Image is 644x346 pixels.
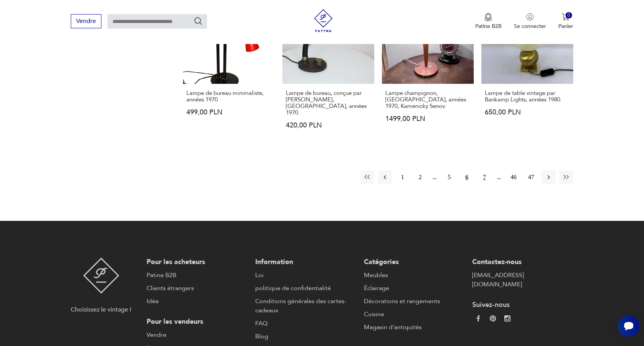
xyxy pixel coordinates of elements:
font: Patine B2B [475,23,502,30]
a: Éclairage [364,284,465,293]
font: Loi [255,271,264,279]
a: politique de confidentialité [255,284,356,293]
button: 6 [460,170,474,184]
font: Idée [147,297,159,305]
font: Lampe de bureau minimaliste, années 1970 [186,89,264,103]
button: 47 [524,170,538,184]
img: Icône d'utilisateur [526,13,534,21]
font: Clients étrangers [147,284,194,292]
a: Idée [147,297,248,306]
button: 0Panier [558,13,573,30]
font: Décorations et rangements [364,297,440,305]
a: FAQ [255,319,356,328]
a: [EMAIL_ADDRESS][DOMAIN_NAME] [472,271,573,289]
font: Blog [255,332,268,341]
font: 1 [401,174,404,180]
button: Patine B2B [475,13,502,30]
font: 7 [483,174,486,180]
font: Éclairage [364,284,389,292]
font: Pour les acheteurs [147,257,205,267]
button: 5 [442,170,456,184]
iframe: Bouton du widget Smartsupp [618,315,639,337]
img: Patina - magasin de meubles et décorations vintage [312,9,335,32]
font: politique de confidentialité [255,284,331,292]
font: Lampe de bureau, conçue par [PERSON_NAME], [GEOGRAPHIC_DATA], années 1970. [286,89,367,116]
font: Information [255,257,293,267]
a: Patine B2B [147,271,248,280]
a: Vendre [147,330,248,339]
font: 650,00 PLN [485,108,521,117]
font: Patine B2B [147,271,176,279]
a: Cuisine [364,310,465,319]
font: Meubles [364,271,388,279]
font: [EMAIL_ADDRESS][DOMAIN_NAME] [472,271,524,289]
img: da9060093f698e4c3cedc1453eec5031.webp [475,315,481,322]
font: Se connecter [514,23,546,30]
a: Icône de médaillePatine B2B [475,13,502,30]
button: 1 [396,170,409,184]
img: Patina - magasin de meubles et décorations vintage [83,258,119,294]
button: 2 [413,170,427,184]
a: Décorations et rangements [364,297,465,306]
img: Icône de panier [562,13,569,21]
font: Lampe de table vintage par Bankamp Lights, années 1980. [485,89,562,103]
font: Catégories [364,257,399,267]
font: Suivez-nous [472,300,510,310]
font: Magasin d'antiquités [364,323,422,331]
a: Vendre [71,19,101,24]
img: Icône de médaille [484,13,492,21]
font: 46 [510,174,517,180]
font: FAQ [255,319,267,328]
img: c2fd9cf7f39615d9d6839a72ae8e59e5.webp [504,315,510,322]
font: Panier [558,23,573,30]
font: 420,00 PLN [286,121,322,130]
a: Meubles [364,271,465,280]
font: Cuisine [364,310,384,318]
font: Vendre [76,17,96,25]
button: Vendre [71,14,101,28]
a: Loi [255,271,356,280]
font: Vendre [147,331,166,339]
font: Lampe champignon, [GEOGRAPHIC_DATA], années 1970, Kamenicky Senov. [385,89,466,110]
font: 0 [567,12,570,19]
font: 1499,00 PLN [385,114,425,124]
font: Contactez-nous [472,257,522,267]
font: Conditions générales des cartes-cadeaux [255,297,346,315]
font: 2 [419,174,422,180]
button: 46 [507,170,520,184]
font: 5 [448,174,451,180]
button: 7 [478,170,491,184]
font: Choisissez le vintage ! [71,305,131,314]
font: Pour les vendeurs [147,317,203,326]
img: 37d27d81a828e637adc9f9cb2e3d3a8a.webp [490,315,496,322]
a: Magasin d'antiquités [364,323,465,332]
button: Recherche [194,16,203,26]
a: Conditions générales des cartes-cadeaux [255,297,356,315]
font: 499,00 PLN [186,108,222,117]
button: Se connecter [514,13,546,30]
font: 47 [528,174,534,180]
a: Blog [255,332,356,341]
font: 6 [465,174,468,180]
a: Clients étrangers [147,284,248,293]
